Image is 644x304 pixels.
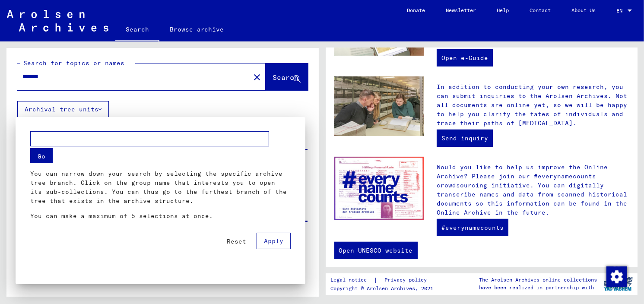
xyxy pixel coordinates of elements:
[257,233,291,249] button: Apply
[30,169,291,206] p: You can narrow down your search by selecting the specific archive tree branch. Click on the group...
[227,237,246,245] span: Reset
[606,266,627,287] div: Change consent
[220,234,253,249] button: Reset
[30,212,291,221] p: You can make a maximum of 5 selections at once.
[264,237,283,245] span: Apply
[30,148,53,163] button: Go
[606,266,627,287] img: Change consent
